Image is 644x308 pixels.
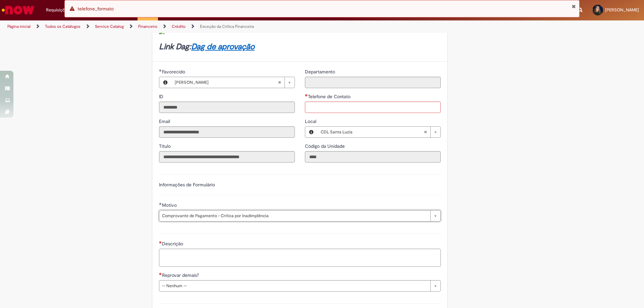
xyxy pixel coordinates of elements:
[200,24,254,29] a: Exceção da Crítica Financeira
[45,24,80,29] a: Todos os Catálogos
[305,94,308,97] span: Necessários
[95,24,124,29] a: Service Catalog
[175,77,278,88] span: [PERSON_NAME]
[605,7,639,13] span: [PERSON_NAME]
[305,68,336,75] label: Somente leitura - Departamento
[162,210,427,221] span: Comprovante de Pagamento - Crítica por Inadimplência
[305,77,441,88] input: Departamento
[159,77,171,88] button: Favorecido, Visualizar este registro Ana Clara Lopes Maciel
[305,118,318,124] span: Local
[305,102,441,113] input: Telefone de Contato
[159,182,215,188] label: Informações de Formulário
[162,69,186,75] span: Necessários - Favorecido
[159,93,165,100] label: Somente leitura - ID
[420,127,430,137] abbr: Limpar campo Local
[159,249,441,267] textarea: Descrição
[274,77,284,88] abbr: Limpar campo Favorecido
[77,6,114,12] span: telefone_formato
[305,143,346,149] label: Somente leitura - Código da Unidade
[162,241,184,247] span: Descrição
[159,94,165,100] span: Somente leitura - ID
[308,94,352,100] span: Telefone de Contato
[162,272,200,278] span: Reprovar demais?
[305,143,346,149] span: Somente leitura - Código da Unidade
[172,24,185,29] a: Crédito
[159,118,171,125] label: Somente leitura - Email
[5,20,424,33] ul: Trilhas de página
[159,42,255,52] strong: Link Dag:
[159,69,162,72] span: Obrigatório Preenchido
[305,69,336,75] span: Somente leitura - Departamento
[46,7,69,13] span: Requisições
[1,3,35,17] img: ServiceNow
[159,151,295,163] input: Título
[159,126,295,138] input: Email
[138,24,157,29] a: Financeiro
[159,118,171,124] span: Somente leitura - Email
[159,202,162,205] span: Obrigatório Preenchido
[159,143,172,149] label: Somente leitura - Título
[321,127,424,137] span: CDL Santa Luzia
[317,127,440,137] a: CDL Santa LuziaLimpar campo Local
[159,241,162,244] span: Necessários
[171,77,294,88] a: [PERSON_NAME]Limpar campo Favorecido
[572,4,576,9] button: Fechar Notificação
[159,143,172,149] span: Somente leitura - Título
[7,24,31,29] a: Página inicial
[162,202,178,208] span: Motivo
[162,281,427,291] span: -- Nenhum --
[159,272,162,275] span: Necessários
[159,102,295,113] input: ID
[305,127,317,137] button: Local, Visualizar este registro CDL Santa Luzia
[305,151,441,163] input: Código da Unidade
[191,42,255,52] a: Dag de aprovação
